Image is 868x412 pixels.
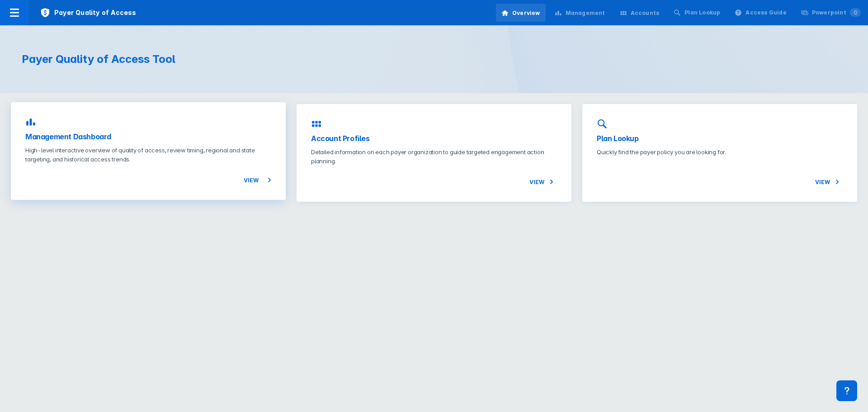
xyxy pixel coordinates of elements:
a: Overview [496,4,546,22]
p: Detailed information on each payer organization to guide targeted engagement action planning. [311,147,557,166]
p: High-level interactive overview of quality of access, review timing, regional and state targeting... [25,146,271,164]
h3: Plan Lookup [597,133,843,144]
div: Management [566,9,605,17]
div: Powerpoint [812,9,861,17]
h1: Payer Quality of Access Tool [22,52,423,66]
a: Management DashboardHigh-level interactive overview of quality of access, review timing, regional... [11,102,286,200]
a: Accounts [614,4,665,22]
span: View [529,176,557,187]
span: 0 [850,8,861,17]
div: Accounts [631,9,660,17]
h3: Management Dashboard [25,131,271,142]
div: Plan Lookup [684,9,720,17]
div: Contact Support [836,380,857,401]
div: Overview [512,9,540,17]
div: Access Guide [745,9,786,17]
span: View [815,176,843,187]
span: View [244,175,271,185]
a: Management [549,4,611,22]
a: Account ProfilesDetailed information on each payer organization to guide targeted engagement acti... [297,104,571,202]
p: Quickly find the payer policy you are looking for. [597,147,843,156]
h3: Account Profiles [311,133,557,144]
